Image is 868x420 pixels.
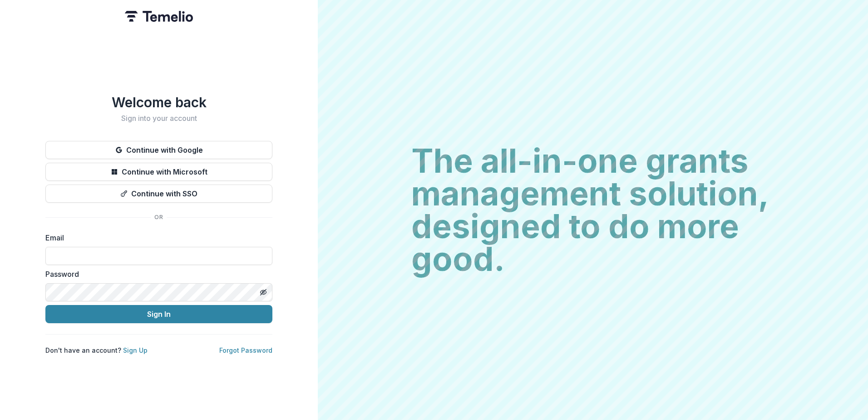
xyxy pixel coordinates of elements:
button: Continue with SSO [45,185,272,203]
h2: Sign into your account [45,114,272,123]
a: Forgot Password [219,346,272,354]
button: Continue with Google [45,141,272,159]
button: Continue with Microsoft [45,163,272,181]
p: Don't have an account? [45,345,148,355]
h1: Welcome back [45,94,272,110]
button: Sign In [45,305,272,323]
label: Email [45,232,267,243]
a: Sign Up [123,346,148,354]
label: Password [45,269,267,280]
img: Temelio [125,11,193,22]
button: Toggle password visibility [256,285,271,300]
